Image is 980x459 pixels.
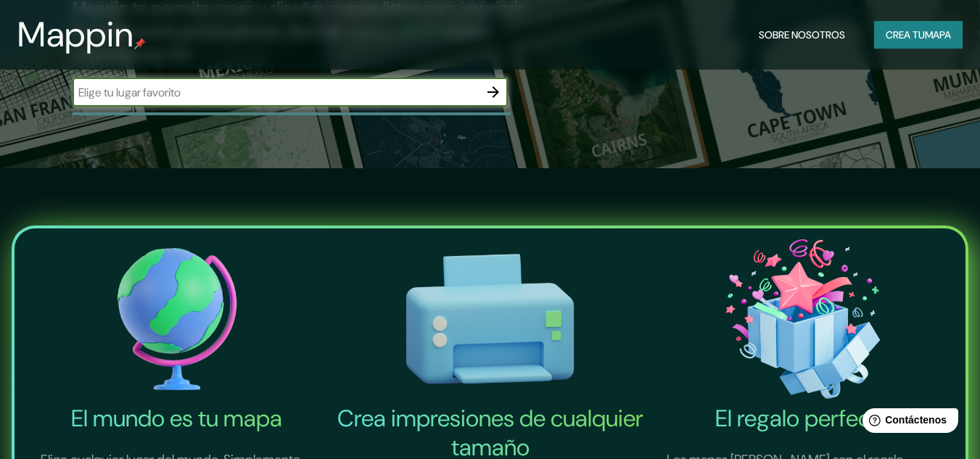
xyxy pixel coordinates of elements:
img: El icono del regalo perfecto [649,234,957,404]
img: El mundo es tu icono de mapa [23,234,331,404]
button: Sobre nosotros [753,21,851,49]
img: pin de mapeo [134,38,146,49]
font: El mundo es tu mapa [71,403,282,434]
font: Mappin [17,12,134,57]
iframe: Lanzador de widgets de ayuda [851,402,964,443]
font: mapa [925,28,951,41]
img: Crea impresiones de cualquier tamaño-icono [337,234,644,404]
font: Crea tu [886,28,925,41]
input: Elige tu lugar favorito [73,84,479,101]
font: Sobre nosotros [759,28,845,41]
font: El regalo perfecto [715,403,892,434]
button: Crea tumapa [874,21,963,49]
